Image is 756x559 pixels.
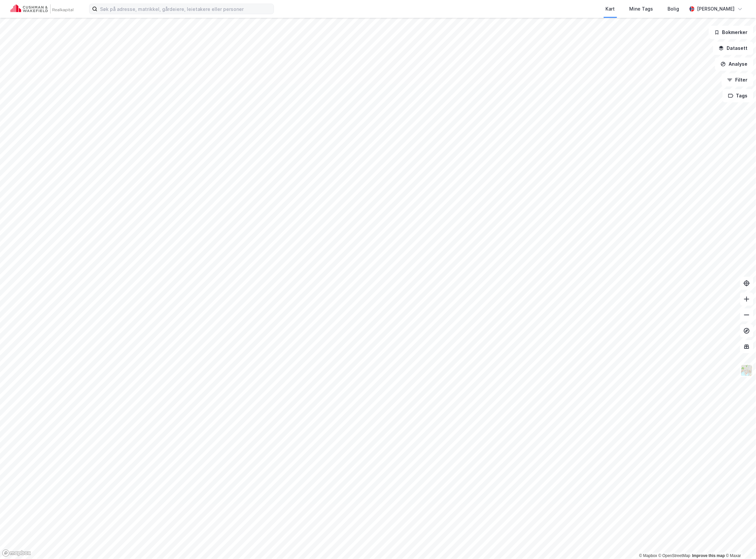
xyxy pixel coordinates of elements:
img: Z [740,364,753,377]
iframe: Chat Widget [723,527,756,559]
a: Mapbox homepage [2,549,31,557]
button: Analyse [715,57,753,71]
button: Tags [723,89,753,102]
img: cushman-wakefield-realkapital-logo.202ea83816669bd177139c58696a8fa1.svg [11,4,73,14]
input: Søk på adresse, matrikkel, gårdeiere, leietakere eller personer [97,4,274,14]
a: OpenStreetMap [659,553,691,558]
button: Bokmerker [709,26,753,39]
a: Improve this map [692,553,725,558]
div: Mine Tags [630,5,653,13]
div: Kart [606,5,615,13]
a: Mapbox [639,553,657,558]
div: Bolig [668,5,679,13]
div: [PERSON_NAME] [697,5,735,13]
button: Filter [722,73,753,87]
div: Kontrollprogram for chat [723,527,756,559]
button: Datasett [713,42,753,55]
